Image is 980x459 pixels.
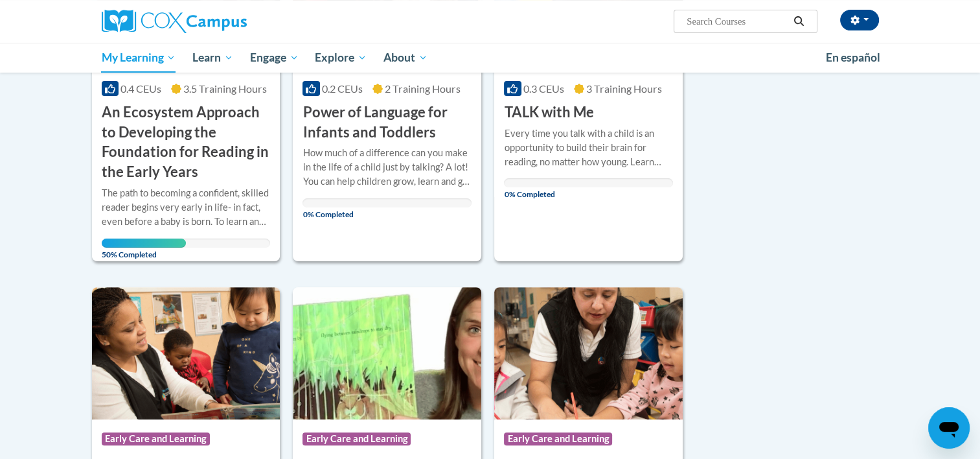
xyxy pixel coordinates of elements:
[102,432,210,445] span: Early Care and Learning
[184,43,242,73] a: Learn
[120,82,161,95] span: 0.4 CEUs
[306,43,375,73] a: Explore
[840,10,879,30] button: Account Settings
[826,51,880,64] span: En español
[102,239,186,248] div: Your progress
[928,407,970,449] iframe: Button to launch messaging window
[385,82,461,95] span: 2 Training Hours
[789,14,808,29] button: Search
[322,82,363,95] span: 0.2 CEUs
[92,287,280,419] img: Course Logo
[102,10,348,33] a: Cox Campus
[101,50,176,65] span: My Learning
[817,44,889,71] a: En español
[494,287,683,419] img: Course Logo
[375,43,436,73] a: About
[102,239,186,259] span: 50% Completed
[102,186,271,229] div: The path to becoming a confident, skilled reader begins very early in life- in fact, even before ...
[102,102,271,182] h3: An Ecosystem Approach to Developing the Foundation for Reading in the Early Years
[82,43,898,73] div: Main menu
[293,287,481,419] img: Course Logo
[302,146,472,189] div: How much of a difference can you make in the life of a child just by talking? A lot! You can help...
[315,50,367,65] span: Explore
[93,43,185,73] a: My Learning
[504,126,673,169] div: Every time you talk with a child is an opportunity to build their brain for reading, no matter ho...
[102,10,247,33] img: Cox Campus
[242,43,307,73] a: Engage
[250,50,299,65] span: Engage
[586,82,662,95] span: 3 Training Hours
[504,102,593,123] h3: TALK with Me
[523,82,564,95] span: 0.3 CEUs
[685,14,789,29] input: Search Courses
[302,432,411,445] span: Early Care and Learning
[183,82,267,95] span: 3.5 Training Hours
[192,50,233,65] span: Learn
[302,102,472,143] h3: Power of Language for Infants and Toddlers
[504,432,612,445] span: Early Care and Learning
[383,50,427,65] span: About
